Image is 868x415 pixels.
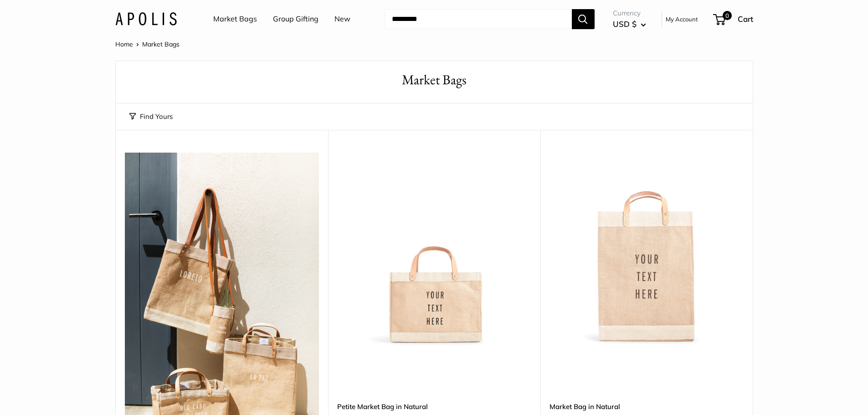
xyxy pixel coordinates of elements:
span: USD $ [613,19,637,29]
a: Market Bag in NaturalMarket Bag in Natural [550,153,744,347]
a: Group Gifting [273,12,318,26]
img: Apolis [115,12,177,26]
a: Market Bag in Natural [550,401,744,412]
span: Currency [613,7,646,20]
iframe: Sign Up via Text for Offers [7,380,98,408]
button: Search [572,9,595,29]
a: Petite Market Bag in Natural [337,401,531,412]
a: Home [115,40,133,48]
button: Find Yours [129,110,173,123]
span: 0 [722,11,731,20]
a: New [334,12,350,26]
nav: Breadcrumb [115,38,180,50]
img: Market Bag in Natural [550,153,744,347]
button: USD $ [613,17,646,31]
a: My Account [666,14,698,25]
span: Cart [738,14,753,24]
h1: Market Bags [129,70,739,90]
img: Petite Market Bag in Natural [337,153,531,347]
a: 0 Cart [714,12,753,26]
a: Petite Market Bag in Naturaldescription_Effortless style that elevates every moment [337,153,531,347]
input: Search... [385,9,572,29]
a: Market Bags [213,12,257,26]
span: Market Bags [142,40,180,48]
